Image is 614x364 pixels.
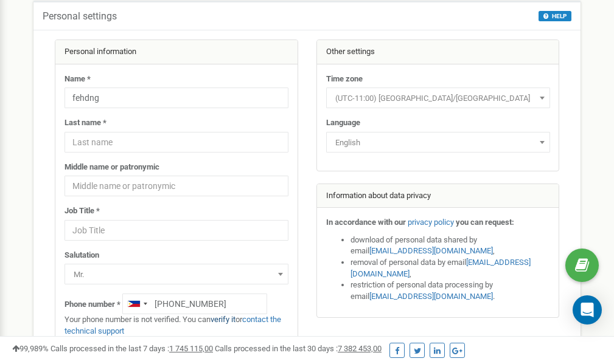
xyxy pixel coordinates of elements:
[351,235,550,257] li: download of personal data shared by email ,
[338,344,382,353] u: 7 382 453,00
[326,88,550,108] span: (UTC-11:00) Pacific/Midway
[215,344,382,353] span: Calls processed in the last 30 days :
[539,11,571,21] button: HELP
[123,294,151,314] div: Telephone country code
[351,280,550,302] li: restriction of personal data processing by email .
[326,218,406,227] strong: In accordance with our
[456,218,514,227] strong: you can request:
[169,344,213,353] u: 1 745 115,00
[65,162,159,173] label: Middle name or patronymic
[65,132,288,153] input: Last name
[211,315,235,324] a: verify it
[65,74,91,85] label: Name *
[326,132,550,153] span: English
[317,184,559,208] div: Information about data privacy
[65,264,288,284] span: Mr.
[65,315,281,335] a: contact the technical support
[65,220,288,241] input: Job Title
[65,250,99,261] label: Salutation
[65,299,120,311] label: Phone number *
[65,88,288,108] input: Name
[351,258,531,278] a: [EMAIL_ADDRESS][DOMAIN_NAME]
[573,295,602,325] div: Open Intercom Messenger
[65,117,106,129] label: Last name *
[326,74,363,85] label: Time zone
[330,134,546,151] span: English
[51,344,213,353] span: Calls processed in the last 7 days :
[317,40,559,64] div: Other settings
[65,314,288,337] p: Your phone number is not verified. You can or
[351,257,550,280] li: removal of personal data by email ,
[65,176,288,196] input: Middle name or patronymic
[69,266,284,283] span: Mr.
[326,117,360,129] label: Language
[330,90,546,107] span: (UTC-11:00) Pacific/Midway
[369,246,493,255] a: [EMAIL_ADDRESS][DOMAIN_NAME]
[408,218,454,227] a: privacy policy
[55,40,298,64] div: Personal information
[369,292,493,301] a: [EMAIL_ADDRESS][DOMAIN_NAME]
[43,11,117,22] h5: Personal settings
[65,205,100,217] label: Job Title *
[12,344,49,353] span: 99,989%
[122,294,267,314] input: +1-800-555-55-55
